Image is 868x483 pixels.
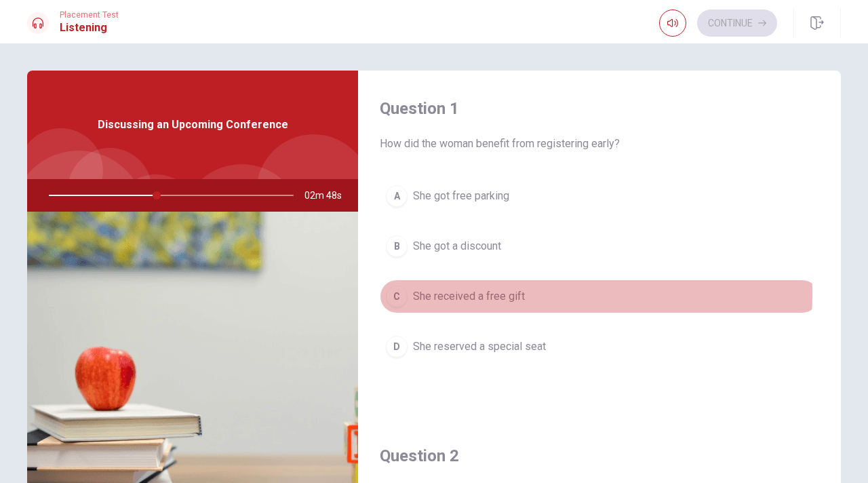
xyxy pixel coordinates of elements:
[386,286,408,307] div: C
[60,10,119,20] span: Placement Test
[380,179,819,213] button: AShe got free parking
[380,330,819,364] button: DShe reserved a special seat
[413,188,509,204] span: She got free parking
[386,235,408,257] div: B
[60,20,119,36] h1: Listening
[380,98,819,119] h4: Question 1
[304,179,353,212] span: 02m 48s
[386,185,408,207] div: A
[413,339,546,355] span: She reserved a special seat
[386,336,408,358] div: D
[380,279,819,313] button: CShe received a free gift
[380,229,819,263] button: BShe got a discount
[413,238,501,254] span: She got a discount
[380,136,819,152] span: How did the woman benefit from registering early?
[98,117,288,133] span: Discussing an Upcoming Conference
[413,288,525,305] span: She received a free gift
[380,445,819,467] h4: Question 2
